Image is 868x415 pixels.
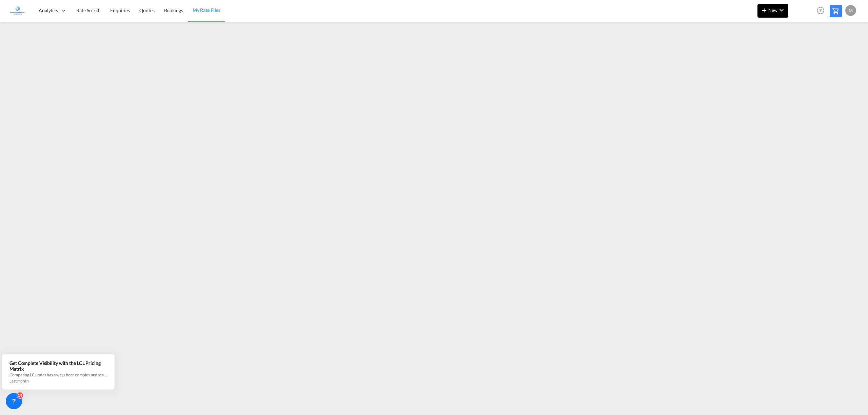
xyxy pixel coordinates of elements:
[760,7,786,13] span: New
[10,3,25,18] img: e1326340b7c511ef854e8d6a806141ad.jpg
[757,4,788,18] button: icon-plus 400-fgNewicon-chevron-down
[845,5,856,16] div: M
[139,7,154,13] span: Quotes
[164,7,183,13] span: Bookings
[39,7,58,14] span: Analytics
[193,7,220,13] span: My Rate Files
[815,5,826,16] span: Help
[815,5,830,17] div: Help
[76,7,101,13] span: Rate Search
[110,7,130,13] span: Enquiries
[777,6,786,14] md-icon: icon-chevron-down
[760,6,768,14] md-icon: icon-plus 400-fg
